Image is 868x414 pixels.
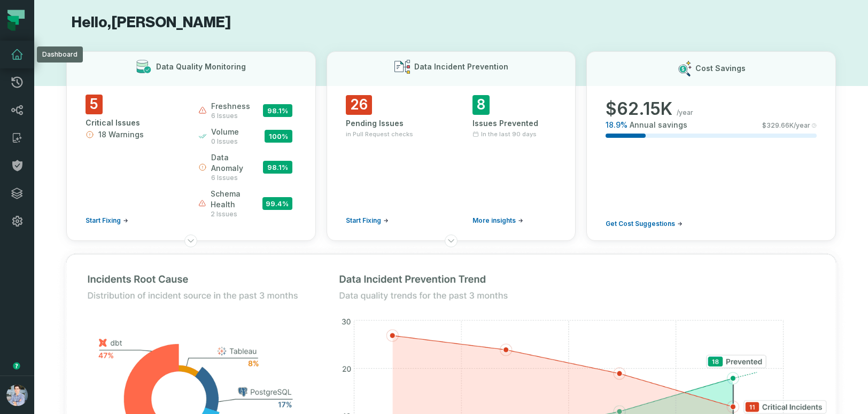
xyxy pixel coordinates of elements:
[211,152,263,174] span: data anomaly
[346,95,372,115] span: 26
[606,220,683,228] a: Get Cost Suggestions
[98,129,144,140] span: 18 Warnings
[156,61,246,72] h3: Data Quality Monitoring
[762,121,810,130] span: $ 329.66K /year
[695,63,746,74] h3: Cost Savings
[86,118,179,128] div: Critical Issues
[265,130,292,143] span: 100 %
[66,51,316,241] button: Data Quality Monitoring5Critical Issues18 WarningsStart Fixingfreshness6 issues98.1%volume0 issue...
[472,216,516,225] span: More insights
[586,51,836,241] button: Cost Savings$62.15K/year18.9%Annual savings$329.66K/yearGet Cost Suggestions
[327,51,576,241] button: Data Incident Prevention26Pending Issuesin Pull Request checksStart Fixing8Issues PreventedIn the...
[6,385,28,406] img: avatar of Alon Nafta
[263,161,292,174] span: 98.1 %
[606,98,672,120] span: $ 62.15K
[472,118,556,129] div: Issues Prevented
[66,13,836,32] h1: Hello, [PERSON_NAME]
[86,216,121,225] span: Start Fixing
[606,220,675,228] span: Get Cost Suggestions
[211,174,263,182] span: 6 issues
[86,216,128,225] a: Start Fixing
[86,95,103,114] span: 5
[211,137,239,146] span: 0 issues
[346,216,381,225] span: Start Fixing
[211,189,262,210] span: schema health
[262,197,292,210] span: 99.4 %
[12,361,21,371] div: Tooltip anchor
[472,216,523,225] a: More insights
[677,108,693,117] span: /year
[414,61,508,72] h3: Data Incident Prevention
[472,95,490,115] span: 8
[211,101,250,112] span: freshness
[211,127,239,137] span: volume
[606,120,627,130] span: 18.9 %
[346,216,389,225] a: Start Fixing
[346,130,413,138] span: in Pull Request checks
[211,210,262,218] span: 2 issues
[346,118,430,129] div: Pending Issues
[630,120,687,130] span: Annual savings
[481,130,537,138] span: In the last 90 days
[211,112,250,120] span: 6 issues
[263,104,292,117] span: 98.1 %
[37,46,83,63] div: Dashboard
